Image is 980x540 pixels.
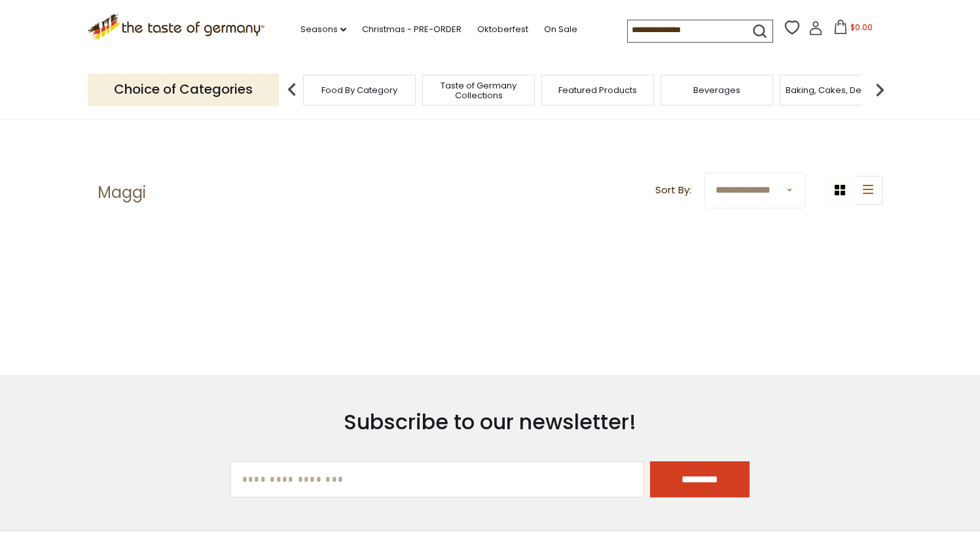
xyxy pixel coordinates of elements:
span: $0.00 [850,22,873,33]
label: Sort By: [655,182,691,199]
a: Featured Products [558,85,637,95]
h1: Maggi [98,183,146,202]
img: next arrow [867,77,893,103]
a: Seasons [300,22,346,37]
h3: Subscribe to our newsletter! [230,409,750,435]
a: Food By Category [321,85,397,95]
a: Taste of Germany Collections [426,81,531,100]
a: Beverages [693,85,740,95]
button: $0.00 [826,20,881,39]
p: Choice of Categories [88,73,279,106]
a: On Sale [544,22,577,37]
a: Baking, Cakes, Desserts [786,85,887,95]
a: Christmas - PRE-ORDER [362,22,462,37]
a: Oktoberfest [477,22,528,37]
img: previous arrow [279,77,305,103]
